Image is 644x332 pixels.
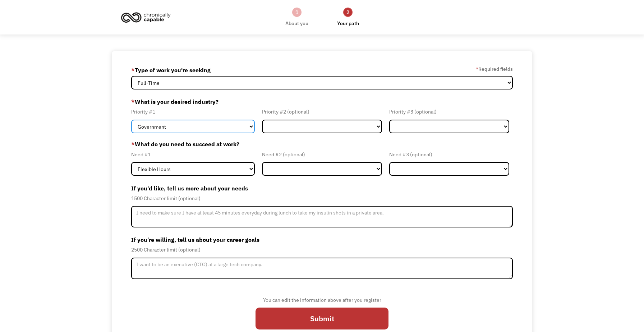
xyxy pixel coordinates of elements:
[343,8,353,17] div: 2
[476,65,513,73] label: Required fields
[131,107,255,116] div: Priority #1
[389,150,509,159] div: Need #3 (optional)
[131,64,211,76] label: Type of work you're seeking
[292,8,302,17] div: 1
[131,183,513,194] label: If you'd like, tell us more about your needs
[262,107,382,116] div: Priority #2 (optional)
[285,19,308,28] div: About you
[285,7,308,28] a: 1About you
[131,234,513,245] label: If you're willing, tell us about your career goals
[256,308,388,329] input: Submit
[389,107,509,116] div: Priority #3 (optional)
[131,194,513,203] div: 1500 Character limit (optional)
[131,96,513,107] label: What is your desired industry?
[337,19,359,28] div: Your path
[337,7,359,28] a: 2Your path
[131,245,513,254] div: 2500 Character limit (optional)
[119,9,173,25] img: Chronically Capable logo
[262,150,382,159] div: Need #2 (optional)
[131,150,255,159] div: Need #1
[256,296,388,304] div: You can edit the information above after you register
[131,140,513,148] label: What do you need to succeed at work?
